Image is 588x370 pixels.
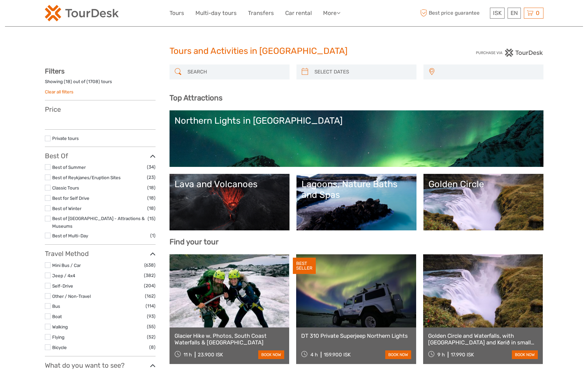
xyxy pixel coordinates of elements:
a: More [323,8,340,18]
div: Golden Circle [428,179,538,189]
span: (15) [148,215,156,222]
h3: What do you want to see? [45,361,156,369]
a: DT 310 Private Superjeep Northern Lights [301,332,411,339]
a: Best of Multi-Day [52,233,88,238]
a: book now [512,350,538,359]
a: Best of [GEOGRAPHIC_DATA] - Attractions & Museums [52,216,145,229]
a: Best for Self Drive [52,195,89,201]
span: (1) [150,232,156,239]
strong: Filters [45,67,64,75]
span: 4 h [310,352,318,358]
span: (18) [147,194,156,202]
a: Transfers [248,8,274,18]
a: Best of Winter [52,206,81,211]
label: 18 [65,78,70,85]
div: Northern Lights in [GEOGRAPHIC_DATA] [175,115,538,126]
input: SELECT DATES [312,66,413,78]
a: Multi-day tours [195,8,237,18]
span: 9 h [437,352,445,358]
a: Golden Circle [428,179,538,225]
img: 120-15d4194f-c635-41b9-a512-a3cb382bfb57_logo_small.png [45,5,119,21]
a: Best of Summer [52,165,86,170]
a: Private tours [52,136,79,141]
span: (204) [144,282,156,290]
input: SEARCH [185,66,286,78]
label: 1708 [88,78,98,85]
a: Bus [52,304,60,309]
a: Lagoons, Nature Baths and Spas [301,179,412,225]
a: Classic Tours [52,185,79,190]
a: book now [385,350,411,359]
a: Lava and Volcanoes [175,179,285,225]
div: 159.900 ISK [324,352,351,358]
a: Jeep / 4x4 [52,273,75,278]
span: (8) [149,343,156,351]
a: book now [258,350,284,359]
div: Lagoons, Nature Baths and Spas [301,179,412,200]
span: (114) [146,302,156,310]
span: 11 h [183,352,192,358]
span: (382) [144,272,156,279]
b: Find your tour [170,237,219,246]
h1: Tours and Activities in [GEOGRAPHIC_DATA] [170,46,419,57]
span: ISK [493,10,502,16]
a: Walking [52,324,68,329]
h3: Price [45,105,156,113]
span: (18) [147,184,156,191]
a: Golden Circle and Waterfalls, with [GEOGRAPHIC_DATA] and Kerið in small group [428,332,538,346]
span: (162) [145,292,156,300]
h3: Travel Method [45,250,156,258]
b: Top Attractions [170,93,222,102]
span: (638) [144,261,156,269]
span: (52) [147,333,156,341]
div: BEST SELLER [293,258,316,274]
span: 0 [535,10,540,16]
a: Clear all filters [45,89,73,94]
a: Other / Non-Travel [52,294,91,299]
a: Car rental [285,8,312,18]
div: Lava and Volcanoes [175,179,285,189]
div: 17.990 ISK [451,352,474,358]
span: (34) [147,163,156,171]
a: Northern Lights in [GEOGRAPHIC_DATA] [175,115,538,162]
div: 23.900 ISK [198,352,223,358]
span: (55) [147,323,156,330]
span: Best price guarantee [419,8,488,19]
span: (23) [147,174,156,181]
a: Glacier Hike w. Photos, South Coast Waterfalls & [GEOGRAPHIC_DATA] [175,332,285,346]
a: Best of Reykjanes/Eruption Sites [52,175,121,180]
div: EN [508,8,521,19]
a: Mini Bus / Car [52,263,81,268]
span: (93) [147,312,156,320]
a: Flying [52,334,64,340]
a: Self-Drive [52,283,73,289]
a: Boat [52,314,62,319]
a: Tours [170,8,184,18]
h3: Best Of [45,152,156,160]
img: PurchaseViaTourDesk.png [476,49,543,57]
span: (18) [147,204,156,212]
a: Bicycle [52,345,67,350]
div: Showing ( ) out of ( ) tours [45,78,156,89]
